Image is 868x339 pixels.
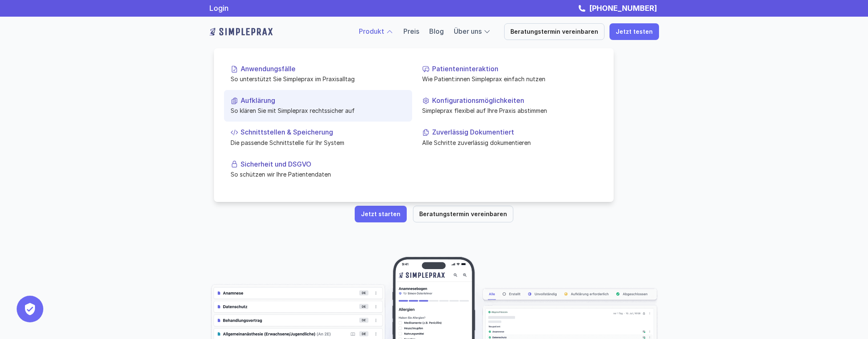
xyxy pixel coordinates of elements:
[415,122,604,153] a: Zuverlässig DokumentiertAlle Schritte zuverlässig dokumentieren
[224,122,412,153] a: Schnittstellen & SpeicherungDie passende Schnittstelle für Ihr System
[454,27,482,35] a: Über uns
[224,90,412,122] a: AufklärungSo klären Sie mit Simpleprax rechtssicher auf
[209,4,229,12] a: Login
[589,4,657,12] strong: [PHONE_NUMBER]
[241,97,405,105] p: Aufklärung
[510,28,598,35] p: Beratungstermin vereinbaren
[422,75,597,83] p: Wie Patient:innen Simpleprax einfach nutzen
[504,23,604,40] a: Beratungstermin vereinbaren
[231,138,405,147] p: Die passende Schnittstelle für Ihr System
[231,106,405,115] p: So klären Sie mit Simpleprax rechtssicher auf
[432,65,597,73] p: Patienteninteraktion
[355,206,407,222] a: Jetzt starten
[587,4,659,12] a: [PHONE_NUMBER]
[241,65,405,73] p: Anwendungsfälle
[415,58,604,90] a: PatienteninteraktionWie Patient:innen Simpleprax einfach nutzen
[359,27,384,35] a: Produkt
[419,211,507,218] p: Beratungstermin vereinbaren
[231,75,405,83] p: So unterstützt Sie Simpleprax im Praxisalltag
[241,160,405,168] p: Sicherheit und DSGVO
[616,28,653,35] p: Jetzt testen
[224,153,412,185] a: Sicherheit und DSGVOSo schützen wir Ihre Patientendaten
[241,128,405,136] p: Schnittstellen & Speicherung
[415,90,604,122] a: KonfigurationsmöglichkeitenSimpleprax flexibel auf Ihre Praxis abstimmen
[231,170,405,179] p: So schützen wir Ihre Patientendaten
[432,97,597,105] p: Konfigurationsmöglichkeiten
[609,23,659,40] a: Jetzt testen
[413,206,513,222] a: Beratungstermin vereinbaren
[403,27,419,35] a: Preis
[224,58,412,90] a: AnwendungsfälleSo unterstützt Sie Simpleprax im Praxisalltag
[422,138,597,147] p: Alle Schritte zuverlässig dokumentieren
[432,128,597,136] p: Zuverlässig Dokumentiert
[361,211,400,218] p: Jetzt starten
[422,106,597,115] p: Simpleprax flexibel auf Ihre Praxis abstimmen
[429,27,444,35] a: Blog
